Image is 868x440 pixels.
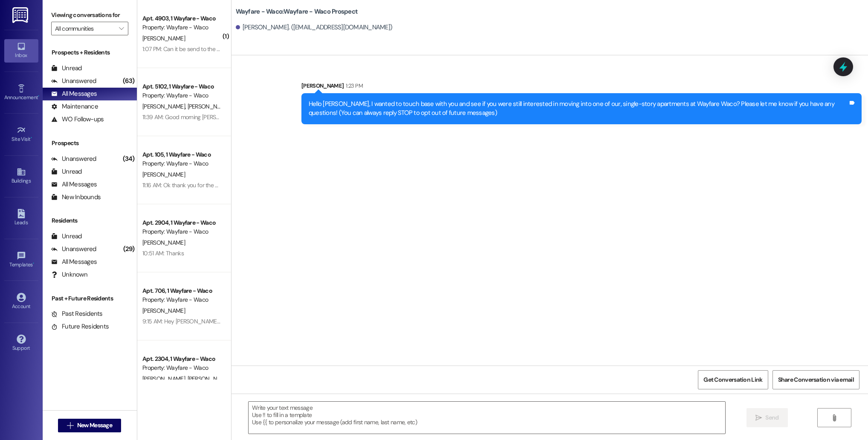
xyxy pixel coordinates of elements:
div: Unread [51,167,82,176]
div: Unanswered [51,77,96,86]
span: [PERSON_NAME] [142,239,185,246]
span: Share Conversation via email [778,375,854,384]
a: Leads [4,206,38,229]
span: [PERSON_NAME] [142,375,188,383]
a: Templates • [4,249,38,271]
div: Residents [43,216,137,225]
button: Get Conversation Link [698,370,768,389]
span: [PERSON_NAME] [142,103,188,110]
button: Share Conversation via email [773,370,859,389]
div: Unread [51,64,82,73]
span: Send [765,413,778,422]
div: Apt. 105, 1 Wayfare - Waco [142,150,221,159]
div: (29) [121,243,137,256]
span: • [31,135,32,141]
a: Buildings [4,165,38,188]
div: Apt. 2904, 1 Wayfare - Waco [142,218,221,227]
div: Apt. 2304, 1 Wayfare - Waco [142,354,221,363]
a: Inbox [4,39,38,62]
div: (34) [121,152,137,166]
div: Past Residents [51,309,103,318]
div: 1:23 PM [344,81,362,90]
span: [PERSON_NAME] [142,307,185,314]
span: [PERSON_NAME] [142,34,185,42]
a: Support [4,332,38,355]
span: [PERSON_NAME] [187,103,230,110]
div: Property: Wayfare - Waco [142,159,221,168]
img: ResiDesk Logo [12,7,30,23]
div: Unread [51,232,82,241]
button: Send [746,408,788,427]
div: 11:16 AM: Ok thank you for the update! [142,181,234,189]
div: 1:07 PM: Can it be send to the other emails that are under me ? [142,45,297,53]
div: Unanswered [51,154,96,163]
div: Apt. 4903, 1 Wayfare - Waco [142,14,221,23]
i:  [755,414,762,421]
button: New Message [58,419,121,432]
b: Wayfare - Waco: Wayfare - Waco Prospect [236,7,358,16]
div: [PERSON_NAME] [301,81,862,93]
div: Hello [PERSON_NAME], I wanted to touch base with you and see if you were still interested in movi... [309,100,848,118]
div: Property: Wayfare - Waco [142,295,221,304]
div: 9:15 AM: Hey [PERSON_NAME], maintenance is heading over now to take a look at your A/C. [142,317,368,325]
div: All Messages [51,89,97,98]
div: New Inbounds [51,193,101,202]
div: 10:51 AM: Thanks [142,249,184,257]
div: Prospects + Residents [43,48,137,57]
div: Apt. 706, 1 Wayfare - Waco [142,286,221,295]
input: All communities [55,22,115,35]
span: [PERSON_NAME] [142,171,185,178]
div: All Messages [51,257,97,266]
span: Get Conversation Link [703,375,762,384]
div: [PERSON_NAME]. ([EMAIL_ADDRESS][DOMAIN_NAME]) [236,23,393,32]
div: Property: Wayfare - Waco [142,363,221,372]
span: New Message [77,421,112,430]
div: Prospects [43,139,137,148]
div: Unknown [51,270,87,279]
i:  [831,414,837,421]
div: Property: Wayfare - Waco [142,91,221,100]
div: Future Residents [51,322,109,331]
label: Viewing conversations for [51,9,128,22]
div: (63) [121,74,137,88]
i:  [119,25,124,32]
span: • [33,260,34,266]
span: [PERSON_NAME] [187,375,230,383]
div: WO Follow-ups [51,115,104,124]
div: All Messages [51,180,97,189]
i:  [67,422,73,429]
div: Unanswered [51,245,96,254]
div: Apt. 5102, 1 Wayfare - Waco [142,82,221,91]
div: Property: Wayfare - Waco [142,23,221,32]
div: Past + Future Residents [43,294,137,303]
a: Site Visit • [4,123,38,146]
span: • [38,93,39,99]
div: Maintenance [51,102,98,111]
a: Account [4,290,38,313]
div: Property: Wayfare - Waco [142,227,221,236]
